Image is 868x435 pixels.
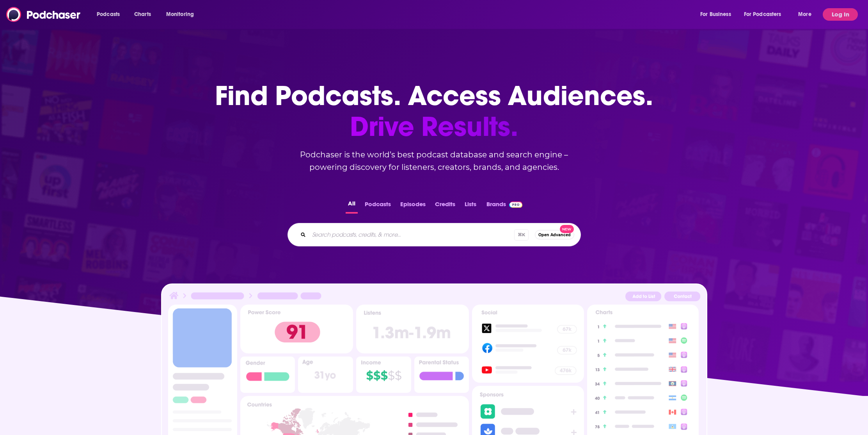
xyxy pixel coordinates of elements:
button: Open AdvancedNew [535,230,574,239]
img: Podchaser Pro [509,201,523,208]
span: For Business [700,9,731,20]
button: Credits [433,198,458,214]
img: Podcast Insights Gender [240,357,295,393]
h2: Podchaser is the world’s best podcast database and search engine – powering discovery for listene... [278,148,590,173]
button: open menu [793,8,821,21]
button: open menu [161,8,204,21]
span: Open Advanced [538,233,571,237]
img: Podcast Insights Age [298,357,353,393]
span: Charts [134,9,151,20]
span: More [798,9,811,20]
img: Podchaser - Follow, Share and Rate Podcasts [6,7,81,22]
span: For Podcasters [744,9,781,20]
span: New [560,225,574,233]
button: Lists [462,198,479,214]
div: Search podcasts, credits, & more... [288,223,581,246]
button: open menu [739,8,793,21]
input: Search podcasts, credits, & more... [309,228,514,241]
img: Podcast Socials [472,305,584,383]
img: Podcast Insights Power score [240,305,353,353]
img: Podcast Insights Header [168,291,700,304]
a: Charts [129,8,156,21]
span: Drive Results. [215,111,653,142]
h1: Find Podcasts. Access Audiences. [215,80,653,142]
button: open menu [91,8,130,21]
button: All [346,198,358,214]
button: open menu [695,8,741,21]
button: Podcasts [362,198,393,214]
img: Podcast Insights Parental Status [414,357,469,393]
span: Monitoring [166,9,194,20]
img: Podcast Insights Listens [356,305,469,353]
img: Podcast Insights Income [356,357,411,393]
a: BrandsPodchaser Pro [486,198,523,214]
button: Log In [823,8,858,21]
span: Podcasts [97,9,120,20]
span: ⌘ K [514,229,529,241]
button: Episodes [398,198,428,214]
